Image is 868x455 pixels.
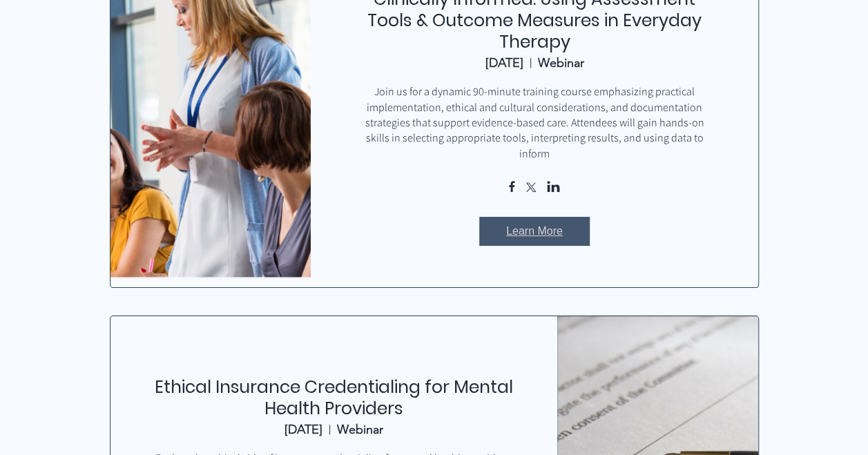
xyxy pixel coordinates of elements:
a: Share event on LinkedIn [547,181,560,195]
div: Webinar [538,55,584,70]
a: Learn More [479,217,590,246]
span: Learn More [506,224,563,239]
div: [DATE] [485,55,523,70]
a: Share event on Facebook [509,181,515,195]
div: Join us for a dynamic 90-minute training course emphasizing practical implementation, ethical and... [352,84,717,162]
div: Webinar [337,422,383,437]
div: [DATE] [284,422,322,437]
a: Ethical Insurance Credentialing for Mental Health Providers [155,375,513,420]
a: Share event on X [525,182,537,195]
